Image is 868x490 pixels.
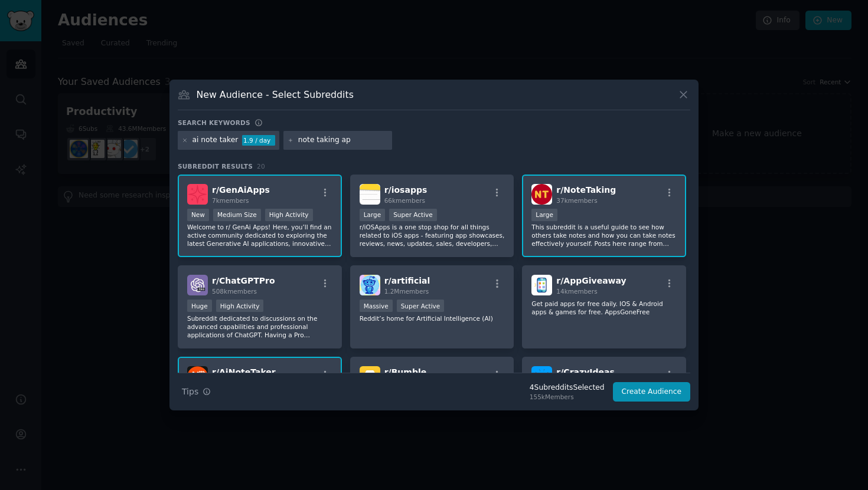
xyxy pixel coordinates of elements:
[187,366,208,387] img: AiNoteTaker
[360,366,380,387] img: Bumble
[384,185,428,195] span: r/ iosapps
[384,276,430,285] span: r/ artificial
[556,288,597,295] span: 14k members
[384,367,427,377] span: r/ Bumble
[265,209,313,221] div: High Activity
[212,185,270,195] span: r/ GenAiApps
[178,382,215,402] button: Tips
[360,209,386,221] div: Large
[178,119,250,127] h3: Search keywords
[182,386,198,398] span: Tips
[531,366,552,387] img: CrazyIdeas
[192,135,239,146] div: ai note taker
[216,300,264,312] div: High Activity
[397,300,445,312] div: Super Active
[212,197,249,204] span: 7k members
[530,393,605,401] div: 155k Members
[187,275,208,295] img: ChatGPTPro
[187,184,208,205] img: GenAiApps
[187,223,332,248] p: Welcome to r/ GenAi Apps! Here, you’ll find an active community dedicated to exploring the latest...
[531,184,552,205] img: NoteTaking
[531,300,677,316] p: Get paid apps for free daily. IOS & Android apps & games for free. AppsGoneFree
[531,275,552,295] img: AppGiveaway
[360,275,380,295] img: artificial
[242,135,275,146] div: 1.9 / day
[556,367,614,377] span: r/ CrazyIdeas
[212,276,275,285] span: r/ ChatGPTPro
[360,184,380,205] img: iosapps
[197,88,354,101] h3: New Audience - Select Subreddits
[213,209,261,221] div: Medium Size
[556,185,616,195] span: r/ NoteTaking
[257,163,265,170] span: 20
[360,223,505,248] p: r/iOSApps is a one stop shop for all things related to iOS apps - featuring app showcases, review...
[531,223,677,248] p: This subreddit is a useful guide to see how others take notes and how you can take notes effectiv...
[389,209,437,221] div: Super Active
[360,314,505,323] p: Reddit’s home for Artificial Intelligence (AI)
[384,197,425,204] span: 66k members
[556,197,597,204] span: 37k members
[178,162,253,170] span: Subreddit Results
[556,276,626,285] span: r/ AppGiveaway
[212,288,257,295] span: 508k members
[384,288,429,295] span: 1.2M members
[530,383,605,393] div: 4 Subreddit s Selected
[531,209,557,221] div: Large
[360,300,393,312] div: Massive
[187,314,332,339] p: Subreddit dedicated to discussions on the advanced capabilities and professional applications of ...
[187,209,209,221] div: New
[187,300,212,312] div: Huge
[613,382,691,402] button: Create Audience
[212,367,276,377] span: r/ AiNoteTaker
[298,135,388,146] input: New Keyword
